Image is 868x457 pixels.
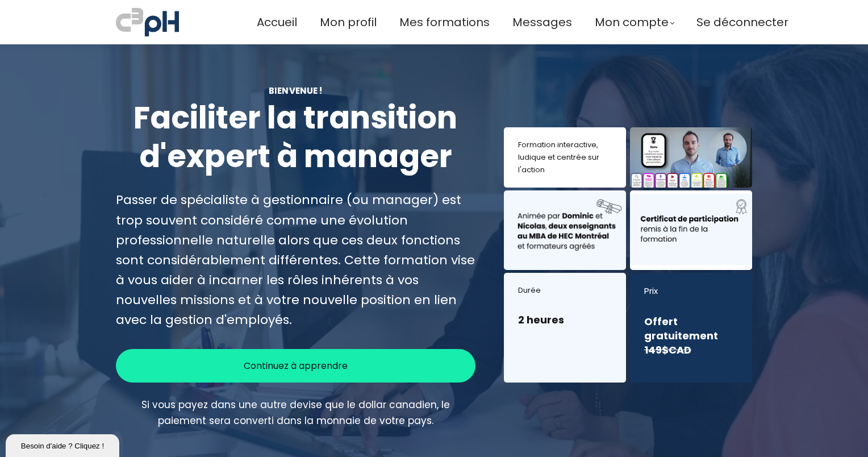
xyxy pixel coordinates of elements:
div: Formation interactive, ludique et centrée sur l'action [518,139,612,176]
div: BIENVENUE ! [116,84,475,97]
s: 149$CAD [644,343,691,357]
a: Mon profil [320,13,377,32]
h3: Offert gratuitement [644,314,738,358]
a: Se déconnecter [696,13,788,32]
div: Prix [644,284,738,298]
div: Si vous payez dans une autre devise que le dollar canadien, le paiement sera converti dans la mon... [116,397,475,429]
iframe: chat widget [6,432,122,457]
h1: Faciliter la transition d'expert à manager [116,99,475,176]
div: Durée [518,284,612,297]
a: Messages [512,13,572,32]
a: Accueil [257,13,297,32]
img: a70bc7685e0efc0bd0b04b3506828469.jpeg [116,6,179,39]
h3: 2 heures [518,313,612,327]
span: Continuez à apprendre [244,359,348,373]
div: Passer de spécialiste à gestionnaire (ou manager) est trop souvent considéré comme une évolution ... [116,190,475,330]
span: Mon compte [595,13,669,32]
a: Mes formations [399,13,490,32]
